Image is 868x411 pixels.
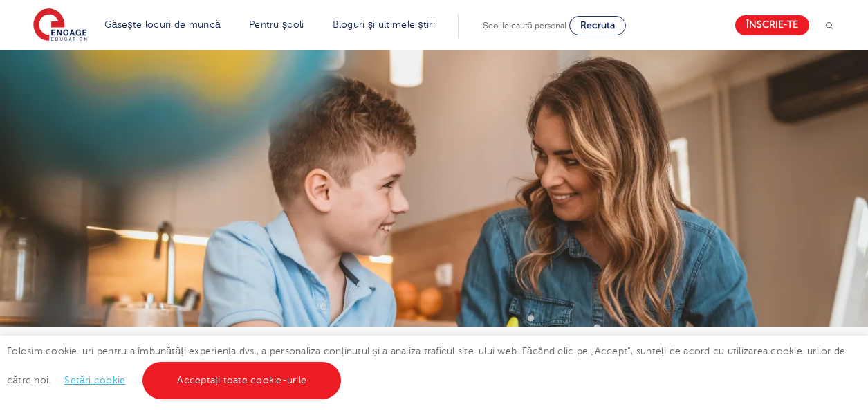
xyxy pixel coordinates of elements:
[104,19,221,30] a: Găsește locuri de muncă
[735,15,809,35] a: Înscrie-te
[580,20,615,30] font: Recruta
[33,8,87,43] img: Implicați-vă în educație
[333,19,436,30] a: Bloguri și ultimele știri
[64,375,125,385] a: Setări cookie
[177,375,306,385] font: Acceptați toate cookie-urile
[483,21,566,30] font: Școlile caută personal
[569,16,626,35] a: Recruta
[249,19,304,30] a: Pentru școli
[142,362,341,399] a: Acceptați toate cookie-urile
[746,20,798,30] font: Înscrie-te
[7,346,845,386] font: Folosim cookie-uri pentru a îmbunătăți experiența dvs., a personaliza conținutul și a analiza tra...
